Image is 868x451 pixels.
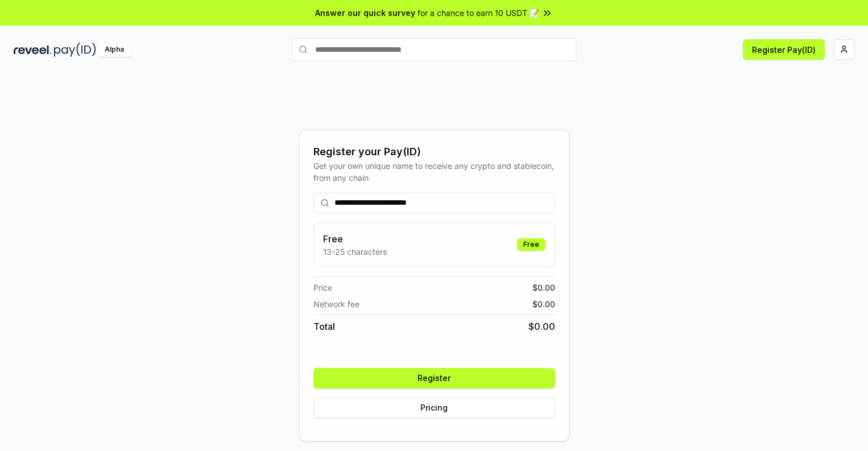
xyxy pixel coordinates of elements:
[517,238,545,251] div: Free
[418,7,539,19] span: for a chance to earn 10 USDT 📝
[54,43,96,57] img: pay_id
[323,246,387,258] p: 13-25 characters
[315,7,415,19] span: Answer our quick survey
[313,368,555,388] button: Register
[313,398,555,418] button: Pricing
[528,320,555,333] span: $ 0.00
[323,232,387,246] h3: Free
[98,43,130,57] div: Alpha
[532,282,555,293] span: $ 0.00
[313,144,555,160] div: Register your Pay(ID)
[532,298,555,310] span: $ 0.00
[313,282,332,293] span: Price
[313,298,359,310] span: Network fee
[743,39,825,60] button: Register Pay(ID)
[313,160,555,184] div: Get your own unique name to receive any crypto and stablecoin, from any chain
[313,320,335,333] span: Total
[14,43,52,57] img: reveel_dark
